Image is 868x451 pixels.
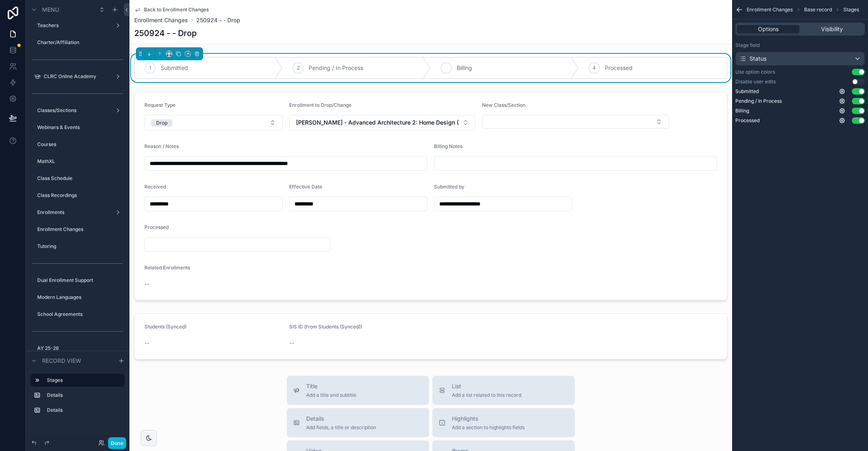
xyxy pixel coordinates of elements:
label: Class Schedule [37,175,123,182]
span: Stages [843,6,859,13]
label: Teachers [37,22,112,29]
span: Base record [804,6,832,13]
button: TitleAdd a title and subtitle [287,376,429,405]
span: Back to Enrollment Changes [144,6,209,13]
label: Modern Languages [37,294,123,301]
label: Details [47,407,121,413]
span: Add fields, a title or description [306,424,376,431]
span: List [452,382,521,390]
label: Use option colors [735,69,775,75]
label: Dual Enrollment Support [37,277,123,284]
a: 250924 - - Drop [196,16,240,24]
div: scrollable content [26,370,129,425]
label: MathXL [37,158,123,165]
label: Class Recordings [37,192,123,199]
label: Stage field [735,42,760,49]
label: Charter/Affiliation [37,39,123,46]
span: Add a list related to this record [452,392,521,398]
label: Courses [37,141,123,148]
span: Pending / In Process [309,64,363,72]
label: Stages [47,377,118,383]
span: Add a title and subtitle [306,392,356,398]
span: Processed [735,117,760,124]
span: Processed [605,64,633,72]
label: CLRC Online Academy [44,73,112,80]
span: 2 [297,65,300,71]
span: Highlights [452,415,525,423]
a: Enrollment Changes [134,16,188,24]
label: Enrollments [37,209,112,216]
span: Submitted [735,88,759,95]
button: DetailsAdd fields, a title or description [287,408,429,437]
label: AY 25-26 [37,345,123,351]
label: Enrollment Changes [37,226,123,233]
label: Classes/Sections [37,107,112,114]
label: Disable user edits [735,78,776,85]
button: ListAdd a list related to this record [432,376,575,405]
button: Done [108,437,126,449]
span: Submitted [161,64,188,72]
span: Billing [735,108,749,114]
span: 1 [149,65,151,71]
span: Menu [42,6,59,14]
span: Visibility [821,25,843,33]
button: HighlightsAdd a section to highlights fields [432,408,575,437]
span: Enrollment Changes [747,6,793,13]
label: Webinars & Events [37,124,123,131]
span: Record view [42,357,81,365]
button: Status [735,52,865,66]
label: School Agreements [37,311,123,318]
h1: 250924 - - Drop [134,28,197,39]
span: Billing [457,64,472,72]
a: Back to Enrollment Changes [134,6,209,13]
span: 4 [593,65,596,71]
span: Pending / In Process [735,98,782,104]
span: Title [306,382,356,390]
div: Status [739,55,766,63]
span: Details [306,415,376,423]
span: Add a section to highlights fields [452,424,525,431]
label: Details [47,392,121,398]
label: Tutoring [37,243,123,250]
span: Options [758,25,779,33]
